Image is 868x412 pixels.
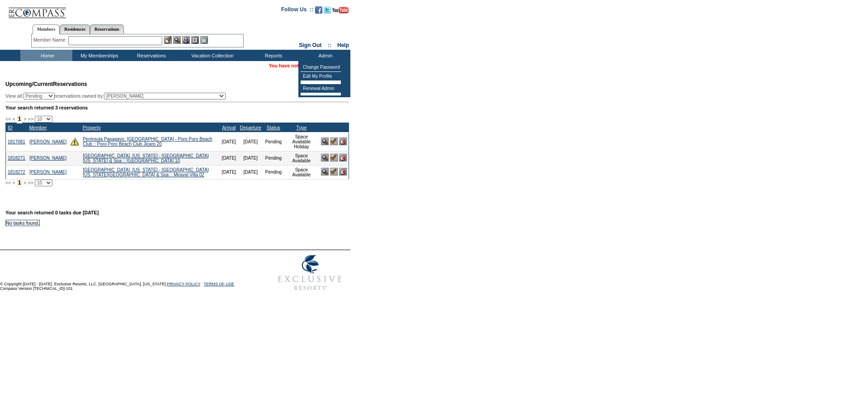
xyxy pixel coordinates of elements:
a: 1818272 [8,170,25,175]
a: Departure [240,125,261,130]
span: 1 [17,114,23,123]
span: << [5,116,11,122]
a: 1818271 [8,156,25,161]
span: < [12,116,15,122]
a: Members [33,24,60,34]
td: Vacation Collection [176,50,246,61]
td: Home [20,50,72,61]
img: Cancel Reservation [339,154,347,161]
span: You have not yet chosen a member. [269,63,350,68]
td: My Memberships [72,50,124,61]
span: >> [28,116,33,122]
a: Peninsula Papagayo, [GEOGRAPHIC_DATA] - Poro Poro Beach Club :: Poro Poro Beach Club Jicaro 20 [83,137,212,147]
td: No tasks found. [6,220,40,226]
a: [GEOGRAPHIC_DATA], [US_STATE] - [GEOGRAPHIC_DATA] [US_STATE][GEOGRAPHIC_DATA] & Spa :: Miraval Vi... [83,167,208,177]
td: Pending [263,132,284,151]
a: Follow us on Twitter [324,9,331,14]
td: [DATE] [220,151,238,165]
a: [PERSON_NAME] [29,139,66,144]
span: :: [328,42,331,48]
a: [PERSON_NAME] [29,156,66,161]
span: > [24,180,26,185]
span: > [24,116,26,122]
a: TERMS OF USE [204,282,235,286]
td: [DATE] [238,151,263,165]
span: Upcoming/Current [5,81,53,87]
div: Member Name: [33,36,68,44]
a: ID [8,125,13,130]
img: View Reservation [321,154,329,161]
img: Exclusive Resorts [269,250,350,295]
img: Impersonate [182,36,190,44]
a: Member [29,125,47,130]
td: Reports [246,50,298,61]
a: Subscribe to our YouTube Channel [332,9,349,14]
img: View [173,36,181,44]
td: [DATE] [220,132,238,151]
a: Property [83,125,101,130]
img: There are insufficient days and/or tokens to cover this reservation [71,137,79,146]
span: 1 [17,178,23,187]
img: Reservations [191,36,199,44]
span: Reservations [5,81,87,87]
img: Confirm Reservation [330,154,338,161]
span: << [5,180,11,185]
a: Help [337,42,349,48]
td: Space Available [284,165,319,179]
td: Change Password [301,63,341,72]
a: 1817081 [8,139,25,144]
a: Arrival [222,125,236,130]
td: [DATE] [238,132,263,151]
img: Cancel Reservation [339,137,347,145]
img: b_calculator.gif [200,36,208,44]
td: Pending [263,165,284,179]
img: Become our fan on Facebook [315,6,322,14]
a: [PERSON_NAME] [29,170,66,175]
td: Admin [298,50,350,61]
a: Sign Out [299,42,321,48]
span: < [12,180,15,185]
a: Reservations [90,24,124,34]
td: [DATE] [220,165,238,179]
img: Cancel Reservation [339,168,347,175]
span: >> [28,180,33,185]
img: Subscribe to our YouTube Channel [332,7,349,14]
img: Confirm Reservation [330,168,338,175]
a: Become our fan on Facebook [315,9,322,14]
td: Space Available Holiday [284,132,319,151]
a: [GEOGRAPHIC_DATA], [US_STATE] - [GEOGRAPHIC_DATA][US_STATE] & Spa :: [GEOGRAPHIC_DATA] 10 [83,153,208,163]
td: Follow Us :: [281,5,313,16]
td: Reservations [124,50,176,61]
div: Your search returned 0 tasks due [DATE] [5,210,351,220]
a: PRIVACY POLICY [167,282,200,286]
img: b_edit.gif [164,36,172,44]
a: Residences [60,24,90,34]
img: Follow us on Twitter [324,6,331,14]
img: View Reservation [321,168,329,175]
td: Edit My Profile [301,72,341,81]
td: Space Available [284,151,319,165]
td: [DATE] [238,165,263,179]
td: Pending [263,151,284,165]
td: Renewal Admin [301,84,341,93]
a: Type [296,125,307,130]
img: View Reservation [321,137,329,145]
img: Confirm Reservation [330,137,338,145]
div: Your search returned 3 reservations [5,105,349,110]
div: View all: reservations owned by: [5,93,230,99]
a: Status [267,125,280,130]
